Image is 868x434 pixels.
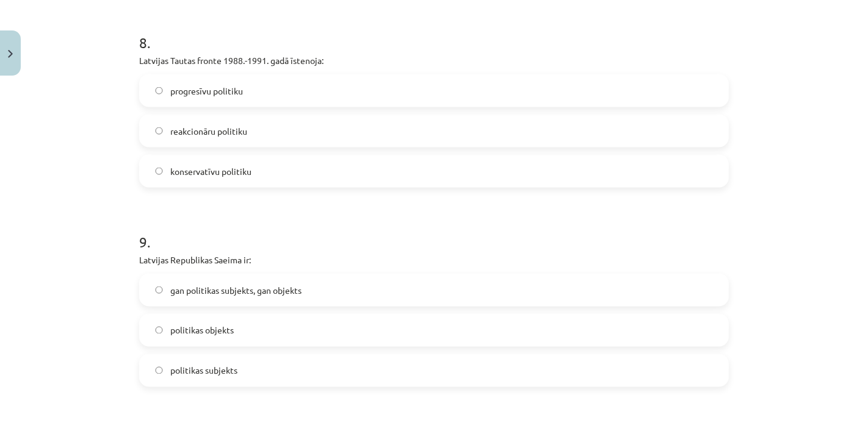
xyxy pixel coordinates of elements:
span: reakcionāru politiku [170,125,247,138]
span: konservatīvu politiku [170,165,251,178]
span: progresīvu politiku [170,85,243,98]
span: gan politikas subjekts, gan objekts [170,284,302,297]
span: politikas objekts [170,324,234,337]
img: icon-close-lesson-0947bae3869378f0d4975bcd49f059093ad1ed9edebbc8119c70593378902aed.svg [8,50,13,58]
span: politikas subjekts [170,365,237,377]
h1: 9 . [139,212,729,250]
input: politikas objekts [155,327,163,335]
input: reakcionāru politiku [155,127,163,135]
input: politikas subjekts [155,367,163,375]
input: gan politikas subjekts, gan objekts [155,286,163,294]
p: Latvijas Tautas fronte 1988.-1991. gadā īstenoja: [139,54,729,67]
p: Latvijas Republikas Saeima ir: [139,254,729,266]
h1: 8 . [139,13,729,51]
input: konservatīvu politiku [155,168,163,176]
input: progresīvu politiku [155,87,163,95]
